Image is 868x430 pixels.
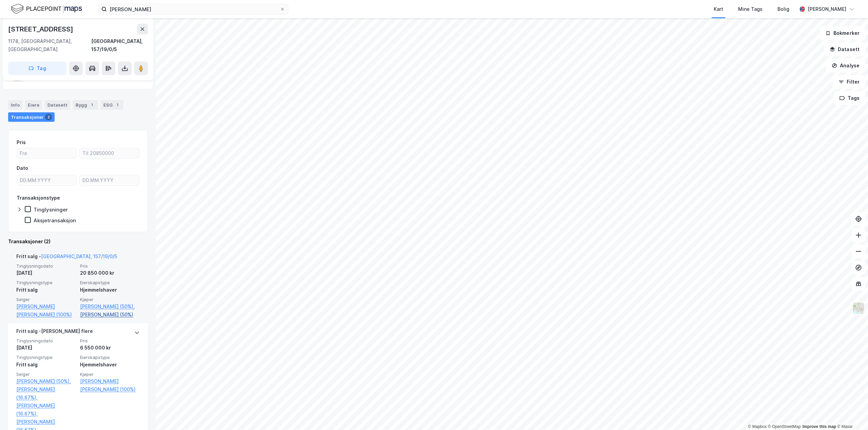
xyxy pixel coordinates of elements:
[17,164,28,172] div: Dato
[34,217,76,224] div: Aksjetransaksjon
[8,24,75,35] div: [STREET_ADDRESS]
[16,385,76,402] a: [PERSON_NAME] (16.67%),
[8,100,22,110] div: Info
[16,361,76,369] div: Fritt salg
[16,263,76,269] span: Tinglysningsdato
[16,371,76,377] span: Selger
[80,377,140,393] a: [PERSON_NAME] [PERSON_NAME] (100%)
[80,344,140,352] div: 6 550 000 kr
[8,62,66,75] button: Tag
[73,100,98,110] div: Bygg
[16,297,76,302] span: Selger
[80,175,139,185] input: DD.MM.YYYY
[17,194,60,202] div: Transaksjonstype
[16,252,117,263] div: Fritt salg -
[834,398,868,430] iframe: Chat Widget
[17,148,76,158] input: Fra
[45,114,52,120] div: 2
[803,424,836,429] a: Improve this map
[8,237,148,246] div: Transaksjoner (2)
[80,361,140,369] div: Hjemmelshaver
[80,269,140,277] div: 20 850 000 kr
[16,286,76,294] div: Fritt salg
[748,424,767,429] a: Mapbox
[16,280,76,286] span: Tinglysningstype
[80,311,140,319] a: [PERSON_NAME] (50%)
[834,91,865,105] button: Tags
[114,101,121,108] div: 1
[80,338,140,344] span: Pris
[107,4,280,14] input: Søk på adresse, matrikkel, gårdeiere, leietakere eller personer
[17,138,26,146] div: Pris
[738,5,763,13] div: Mine Tags
[826,59,865,72] button: Analyse
[852,302,865,315] img: Z
[16,377,76,385] a: [PERSON_NAME] (50%),
[80,286,140,294] div: Hjemmelshaver
[16,338,76,344] span: Tinglysningsdato
[80,355,140,360] span: Eierskapstype
[16,269,76,277] div: [DATE]
[16,344,76,352] div: [DATE]
[808,5,846,13] div: [PERSON_NAME]
[820,26,865,40] button: Bokmerker
[714,5,723,13] div: Kart
[88,101,95,108] div: 1
[41,253,117,259] a: [GEOGRAPHIC_DATA], 157/19/0/5
[91,37,148,53] div: [GEOGRAPHIC_DATA], 157/19/0/5
[11,3,82,15] img: logo.f888ab2527a4732fd821a326f86c7f29.svg
[25,100,42,110] div: Eiere
[17,175,76,185] input: DD.MM.YYYY
[80,371,140,377] span: Kjøper
[777,5,789,13] div: Bolig
[45,100,70,110] div: Datasett
[101,100,123,110] div: ESG
[34,206,68,213] div: Tinglysninger
[80,302,140,311] a: [PERSON_NAME] (50%),
[16,402,76,418] a: [PERSON_NAME] (16.67%),
[16,327,93,338] div: Fritt salg - [PERSON_NAME] flere
[80,280,140,286] span: Eierskapstype
[8,112,55,122] div: Transaksjoner
[80,263,140,269] span: Pris
[80,148,139,158] input: Til 20850000
[8,37,91,53] div: 1178, [GEOGRAPHIC_DATA], [GEOGRAPHIC_DATA]
[833,75,865,89] button: Filter
[80,297,140,302] span: Kjøper
[16,355,76,360] span: Tinglysningstype
[16,302,76,319] a: [PERSON_NAME] [PERSON_NAME] (100%)
[824,43,865,56] button: Datasett
[768,424,801,429] a: OpenStreetMap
